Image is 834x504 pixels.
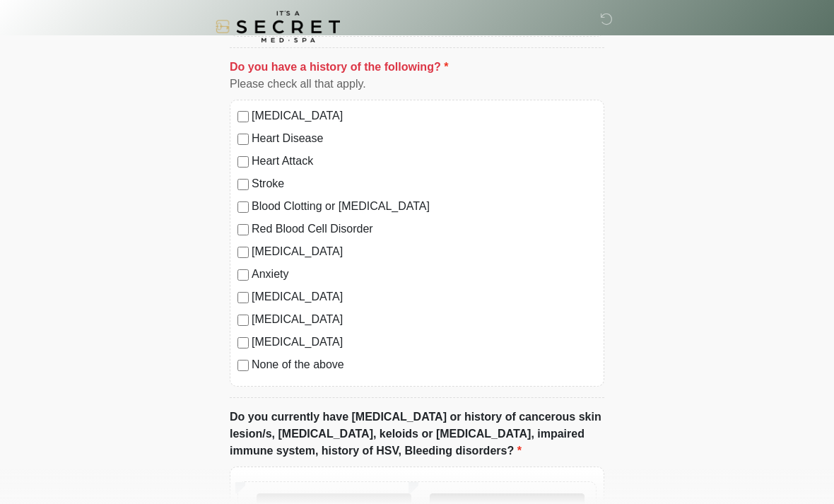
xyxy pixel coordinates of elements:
label: Do you have a history of the following? [230,59,448,76]
input: Heart Attack [237,156,249,168]
label: [MEDICAL_DATA] [252,311,597,328]
input: Blood Clotting or [MEDICAL_DATA] [237,201,249,213]
input: [MEDICAL_DATA] [237,292,249,303]
input: [MEDICAL_DATA] [237,315,249,326]
div: Please check all that apply. [230,76,604,93]
label: Do you currently have [MEDICAL_DATA] or history of cancerous skin lesion/s, [MEDICAL_DATA], keloi... [230,409,604,459]
label: [MEDICAL_DATA] [252,243,597,260]
label: Stroke [252,175,597,192]
img: It's A Secret Med Spa Logo [216,11,340,42]
input: Stroke [237,179,249,190]
input: [MEDICAL_DATA] [237,111,249,122]
input: [MEDICAL_DATA] [237,337,249,348]
label: [MEDICAL_DATA] [252,288,597,305]
label: None of the above [252,356,597,373]
label: Heart Disease [252,130,597,147]
input: Heart Disease [237,134,249,145]
label: [MEDICAL_DATA] [252,334,597,351]
input: [MEDICAL_DATA] [237,247,249,258]
label: [MEDICAL_DATA] [252,107,597,124]
label: Blood Clotting or [MEDICAL_DATA] [252,198,597,215]
label: Red Blood Cell Disorder [252,221,597,238]
input: None of the above [237,360,249,371]
label: Heart Attack [252,153,597,170]
input: Anxiety [237,269,249,281]
label: Anxiety [252,266,597,283]
input: Red Blood Cell Disorder [237,224,249,235]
